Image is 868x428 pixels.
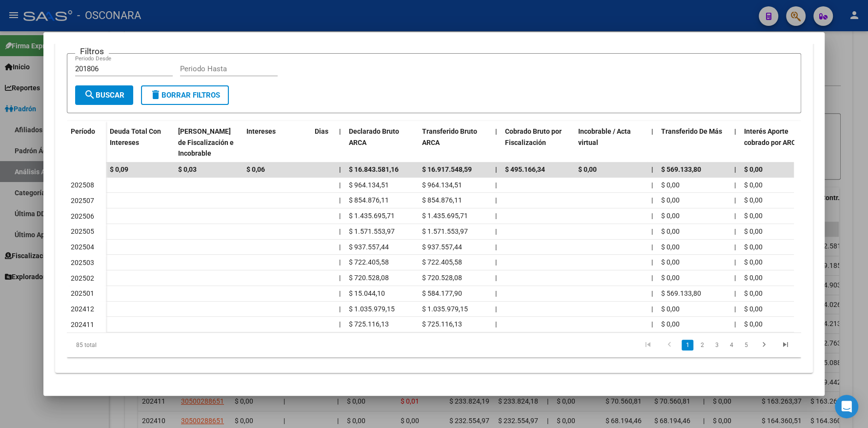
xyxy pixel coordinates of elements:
[339,127,341,135] span: |
[422,212,468,220] span: $ 1.435.695,71
[495,243,497,251] span: |
[491,121,501,164] datatable-header-cell: |
[744,127,800,146] span: Interés Aporte cobrado por ARCA
[349,196,389,204] span: $ 854.876,11
[505,165,545,173] span: $ 495.166,34
[339,274,341,282] span: |
[422,320,462,328] span: $ 725.116,13
[345,121,418,164] datatable-header-cell: Declarado Bruto ARCA
[505,127,562,146] span: Cobrado Bruto por Fiscalización
[339,289,341,297] span: |
[495,289,497,297] span: |
[578,165,597,173] span: $ 0,00
[84,89,96,101] mat-icon: search
[776,340,795,350] a: go to last page
[335,121,345,164] datatable-header-cell: |
[495,212,497,220] span: |
[744,258,763,266] span: $ 0,00
[724,337,739,353] li: page 4
[422,305,468,313] span: $ 1.035.979,15
[661,320,680,328] span: $ 0,00
[349,258,389,266] span: $ 722.405,58
[835,395,858,418] div: Open Intercom Messenger
[339,320,341,328] span: |
[71,197,94,204] span: 202507
[339,181,341,189] span: |
[651,165,653,173] span: |
[418,121,491,164] datatable-header-cell: Transferido Bruto ARCA
[349,181,389,189] span: $ 964.134,51
[349,243,389,251] span: $ 937.557,44
[734,196,736,204] span: |
[71,274,94,282] span: 202502
[709,337,724,353] li: page 3
[711,340,723,350] a: 3
[734,181,736,189] span: |
[349,305,395,313] span: $ 1.035.979,15
[734,289,736,297] span: |
[651,289,653,297] span: |
[71,127,95,135] span: Período
[695,337,709,353] li: page 2
[661,127,722,135] span: Transferido De Más
[349,227,395,235] span: $ 1.571.553,97
[647,121,657,164] datatable-header-cell: |
[71,243,94,251] span: 202504
[680,337,695,353] li: page 1
[661,196,680,204] span: $ 0,00
[574,121,647,164] datatable-header-cell: Incobrable / Acta virtual
[696,340,708,350] a: 2
[651,196,653,204] span: |
[730,121,740,164] datatable-header-cell: |
[661,274,680,282] span: $ 0,00
[639,340,657,350] a: go to first page
[661,305,680,313] span: $ 0,00
[339,165,341,173] span: |
[495,196,497,204] span: |
[744,212,763,220] span: $ 0,00
[339,243,341,251] span: |
[661,181,680,189] span: $ 0,00
[660,340,679,350] a: go to previous page
[422,258,462,266] span: $ 722.405,58
[657,121,730,164] datatable-header-cell: Transferido De Más
[495,258,497,266] span: |
[734,227,736,235] span: |
[734,258,736,266] span: |
[651,274,653,282] span: |
[71,305,94,313] span: 202412
[744,243,763,251] span: $ 0,00
[349,127,399,146] span: Declarado Bruto ARCA
[422,243,462,251] span: $ 937.557,44
[349,274,389,282] span: $ 720.528,08
[339,196,341,204] span: |
[726,340,737,350] a: 4
[495,305,497,313] span: |
[71,321,94,328] span: 202411
[744,305,763,313] span: $ 0,00
[246,165,265,173] span: $ 0,06
[651,181,653,189] span: |
[495,181,497,189] span: |
[744,165,763,173] span: $ 0,00
[744,227,763,235] span: $ 0,00
[422,274,462,282] span: $ 720.528,08
[71,227,94,235] span: 202505
[651,227,653,235] span: |
[84,91,124,100] span: Buscar
[339,258,341,266] span: |
[110,165,128,173] span: $ 0,09
[495,227,497,235] span: |
[661,243,680,251] span: $ 0,00
[349,212,395,220] span: $ 1.435.695,71
[349,320,389,328] span: $ 725.116,13
[734,320,736,328] span: |
[682,340,693,350] a: 1
[106,121,174,164] datatable-header-cell: Deuda Total Con Intereses
[734,243,736,251] span: |
[495,320,497,328] span: |
[651,305,653,313] span: |
[739,337,753,353] li: page 5
[150,91,220,100] span: Borrar Filtros
[174,121,242,164] datatable-header-cell: Deuda Bruta Neto de Fiscalización e Incobrable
